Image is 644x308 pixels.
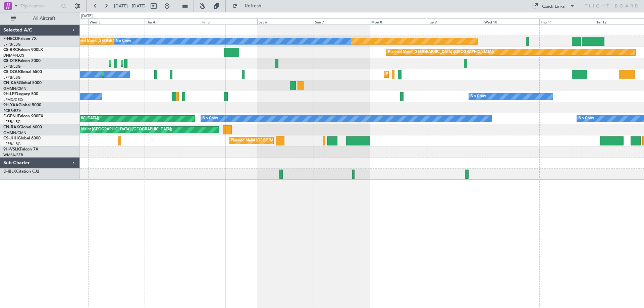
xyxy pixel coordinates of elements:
a: 9H-VSLKFalcon 7X [3,147,38,151]
a: FCBB/BZV [3,108,21,113]
span: 9H-YAA [3,103,18,107]
div: No Crew [116,36,131,46]
a: D-IBLKCitation CJ2 [3,170,39,174]
span: CS-DOU [3,70,19,74]
a: 9H-LPZLegacy 500 [3,92,38,96]
a: F-HECDFalcon 7X [3,37,37,41]
button: All Aircraft [7,13,73,24]
a: LFPB/LBG [3,75,21,80]
div: Thu 11 [539,18,596,24]
div: Mon 8 [370,18,426,24]
span: D-IBLK [3,170,16,174]
span: F-GPNJ [3,114,18,118]
a: LFMD/CEQ [3,97,23,102]
div: Wed 10 [483,18,539,24]
a: DNMM/LOS [3,53,24,58]
span: 9H-VSLK [3,147,20,151]
span: [DATE] - [DATE] [114,3,146,9]
span: CN-RAK [3,125,19,129]
input: Trip Number [20,1,59,11]
span: All Aircraft [17,16,71,21]
div: [DATE] [81,13,93,19]
button: Quick Links [529,1,578,11]
div: Planned Maint [GEOGRAPHIC_DATA] ([GEOGRAPHIC_DATA]) [386,69,491,79]
div: Planned Maint [GEOGRAPHIC_DATA] ([GEOGRAPHIC_DATA]) [388,47,494,57]
span: CS-JHH [3,136,18,140]
span: 9H-LPZ [3,92,17,96]
span: F-HECD [3,37,18,41]
div: Unplanned Maint [GEOGRAPHIC_DATA] ([GEOGRAPHIC_DATA]) [62,125,172,135]
a: LFPB/LBG [3,42,21,47]
a: CS-RRCFalcon 900LX [3,48,43,52]
div: No Crew [203,114,218,124]
a: 9H-YAAGlobal 5000 [3,103,41,107]
button: Refresh [229,1,269,11]
a: CS-DTRFalcon 2000 [3,59,41,63]
span: CN-KAS [3,81,19,85]
div: Wed 3 [88,18,145,24]
div: Thu 4 [145,18,201,24]
div: Planned Maint [GEOGRAPHIC_DATA] ([GEOGRAPHIC_DATA]) [231,136,336,146]
div: Sat 6 [257,18,314,24]
div: Planned Maint [GEOGRAPHIC_DATA] (Ataturk) [123,58,203,68]
a: CS-JHHGlobal 6000 [3,136,41,140]
a: CN-RAKGlobal 6000 [3,125,42,129]
span: CS-DTR [3,59,18,63]
span: Refresh [239,4,267,8]
a: CS-DOUGlobal 6500 [3,70,42,74]
div: Planned Maint [GEOGRAPHIC_DATA] ([GEOGRAPHIC_DATA]) [104,69,210,79]
a: F-GPNJFalcon 900EX [3,114,43,118]
a: LFPB/LBG [3,119,21,124]
a: GMMN/CMN [3,86,26,91]
div: No Crew [579,114,594,124]
div: Tue 9 [427,18,483,24]
span: CS-RRC [3,48,18,52]
a: CN-KASGlobal 5000 [3,81,42,85]
div: Sun 7 [314,18,370,24]
a: GMMN/CMN [3,130,26,135]
div: No Crew [471,91,486,102]
div: Quick Links [542,3,565,10]
a: LFPB/LBG [3,64,21,69]
div: Fri 5 [201,18,257,24]
a: WMSA/SZB [3,152,23,158]
a: LFPB/LBG [3,141,21,146]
